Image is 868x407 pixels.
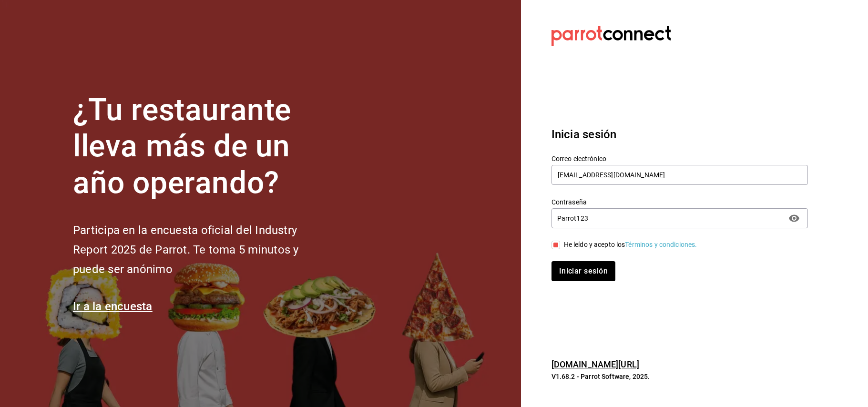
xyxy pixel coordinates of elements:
input: Ingresa tu contraseña [551,209,782,228]
button: passwordField [786,210,802,226]
a: [DOMAIN_NAME][URL] [551,359,639,369]
input: Ingresa tu correo electrónico [551,165,808,185]
label: Contraseña [551,198,808,205]
button: Iniciar sesión [551,261,615,281]
a: Ir a la encuesta [73,300,153,313]
label: Correo electrónico [551,155,808,162]
p: V1.68.2 - Parrot Software, 2025. [551,372,808,381]
h1: ¿Tu restaurante lleva más de un año operando? [73,92,330,202]
div: He leído y acepto los [564,240,697,250]
h2: Participa en la encuesta oficial del Industry Report 2025 de Parrot. Te toma 5 minutos y puede se... [73,221,330,279]
a: Términos y condiciones. [625,241,697,248]
h3: Inicia sesión [551,126,808,143]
